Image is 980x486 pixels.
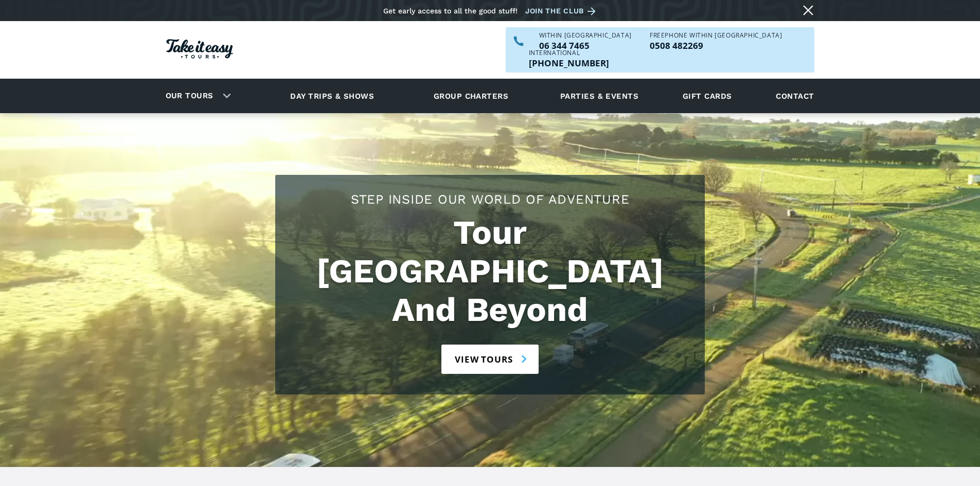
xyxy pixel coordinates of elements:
a: Call us outside of NZ on +6463447465 [529,59,609,67]
a: Gift cards [678,82,737,110]
a: Our tours [158,84,221,108]
p: 06 344 7465 [539,41,632,50]
a: Parties & events [555,82,644,110]
p: [PHONE_NUMBER] [529,59,609,67]
div: WITHIN [GEOGRAPHIC_DATA] [539,32,632,39]
h2: Step Inside Our World Of Adventure [286,190,694,208]
div: Get early access to all the good stuff! [383,7,518,15]
p: 0508 482269 [650,41,782,50]
a: Day trips & shows [277,82,387,110]
a: Call us within NZ on 063447465 [539,41,632,50]
img: Take it easy Tours logo [166,39,233,59]
a: Join the club [525,5,599,17]
div: Our tours [153,82,239,110]
a: Contact [771,82,819,110]
div: Freephone WITHIN [GEOGRAPHIC_DATA] [650,32,782,39]
div: International [529,50,609,56]
a: View tours [441,345,539,374]
a: Group charters [421,82,521,110]
a: Close message [800,2,816,19]
h1: Tour [GEOGRAPHIC_DATA] And Beyond [286,213,694,329]
a: Call us freephone within NZ on 0508482269 [650,41,782,50]
a: Homepage [166,34,233,66]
